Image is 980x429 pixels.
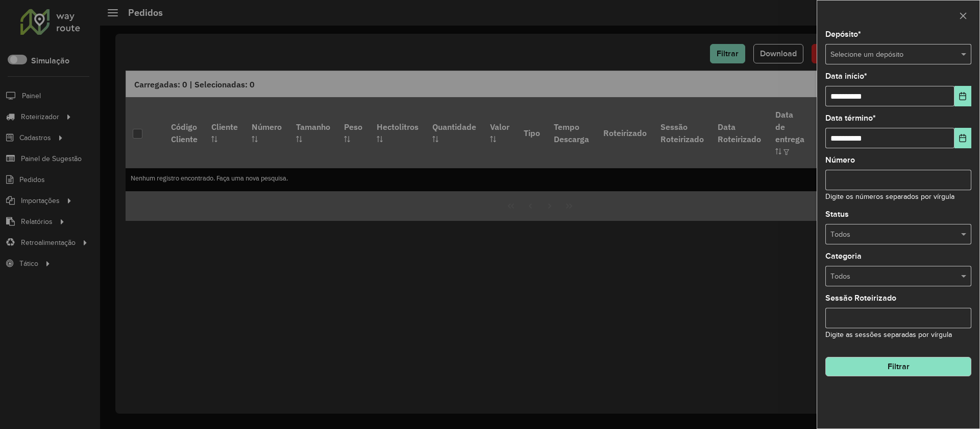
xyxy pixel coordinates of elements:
[825,292,896,304] label: Sessão Roteirizado
[825,70,867,82] label: Data início
[825,112,876,124] label: Data término
[825,250,862,262] label: Categoria
[825,357,971,376] button: Filtrar
[825,28,861,40] label: Depósito
[954,86,971,106] button: Choose Date
[825,208,849,220] label: Status
[825,193,954,200] small: Digite os números separados por vírgula
[825,331,952,338] small: Digite as sessões separadas por vírgula
[825,154,855,166] label: Número
[954,128,971,148] button: Choose Date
